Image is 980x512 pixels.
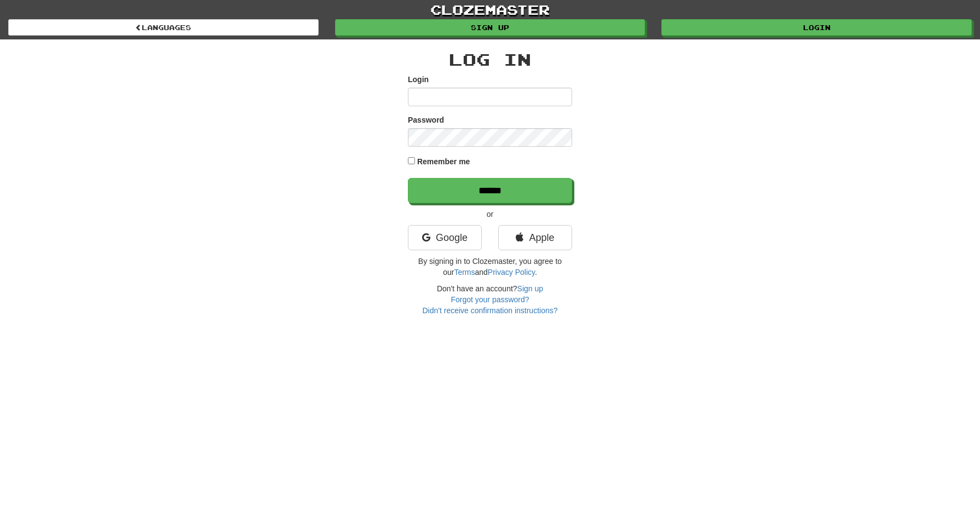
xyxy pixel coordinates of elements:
p: By signing in to Clozemaster, you agree to our and . [408,256,572,278]
a: Login [661,19,972,36]
label: Login [408,74,429,85]
a: Privacy Policy [488,268,535,277]
label: Remember me [417,156,470,167]
a: Sign up [517,284,543,293]
a: Apple [498,225,572,250]
label: Password [408,114,444,125]
a: Forgot your password? [451,295,529,304]
a: Languages [8,19,319,36]
div: Don't have an account? [408,283,572,316]
a: Didn't receive confirmation instructions? [422,306,557,315]
p: or [408,209,572,220]
a: Terms [454,268,475,277]
a: Google [408,225,482,250]
a: Sign up [335,19,645,36]
h2: Log In [408,50,572,68]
